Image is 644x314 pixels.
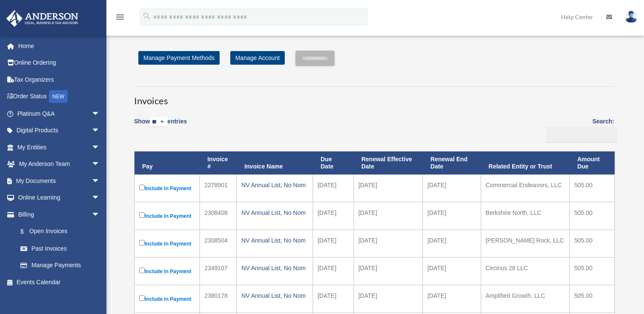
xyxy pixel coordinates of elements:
[423,151,481,174] th: Renewal End Date: activate to sort column ascending
[12,257,109,274] a: Manage Payments
[200,174,237,202] td: 2278901
[570,174,615,202] td: 505.00
[230,51,285,65] a: Manage Account
[92,206,109,223] span: arrow_drop_down
[313,285,354,313] td: [DATE]
[135,151,200,174] th: Pay: activate to sort column descending
[241,290,308,302] div: NV Annual List, No Nom
[139,266,195,277] label: Include in Payment
[423,257,481,285] td: [DATE]
[200,151,237,174] th: Invoice #: activate to sort column ascending
[115,15,125,22] a: menu
[12,240,109,257] a: Past Invoices
[481,257,570,285] td: Circinus 28 LLC
[25,226,29,237] span: $
[92,139,109,156] span: arrow_drop_down
[200,257,237,285] td: 2349107
[6,88,113,106] a: Order StatusNEW
[139,183,195,194] label: Include in Payment
[6,54,113,71] a: Online Ordering
[6,37,113,54] a: Home
[570,230,615,257] td: 505.00
[134,116,187,136] label: Show entries
[139,211,195,221] label: Include in Payment
[134,86,614,108] h3: Invoices
[543,116,614,143] label: Search:
[139,238,195,249] label: Include in Payment
[313,174,354,202] td: [DATE]
[241,262,308,274] div: NV Annual List, No Nom
[313,202,354,230] td: [DATE]
[354,151,423,174] th: Renewal Effective Date: activate to sort column ascending
[313,257,354,285] td: [DATE]
[12,223,104,240] a: $Open Invoices
[6,139,113,156] a: My Entitiesarrow_drop_down
[92,172,109,190] span: arrow_drop_down
[138,51,220,65] a: Manage Payment Methods
[481,230,570,257] td: [PERSON_NAME] Rock, LLC
[241,179,308,191] div: NV Annual List, No Nom
[6,206,109,223] a: Billingarrow_drop_down
[200,285,237,313] td: 2380178
[139,294,195,304] label: Include in Payment
[423,174,481,202] td: [DATE]
[570,151,615,174] th: Amount Due: activate to sort column ascending
[241,207,308,219] div: NV Annual List, No Nom
[481,174,570,202] td: Commercial Endeavors, LLC
[6,274,113,291] a: Events Calendar
[150,117,167,127] select: Showentries
[423,202,481,230] td: [DATE]
[92,105,109,123] span: arrow_drop_down
[481,151,570,174] th: Related Entity or Trust: activate to sort column ascending
[115,12,125,22] i: menu
[423,230,481,257] td: [DATE]
[6,189,113,206] a: Online Learningarrow_drop_down
[139,268,145,273] input: Include in Payment
[481,202,570,230] td: Berkshire North, LLC
[4,10,81,27] img: Anderson Advisors Platinum Portal
[139,295,145,301] input: Include in Payment
[570,257,615,285] td: 505.00
[354,174,423,202] td: [DATE]
[241,234,308,246] div: NV Annual List, No Nom
[92,122,109,140] span: arrow_drop_down
[570,202,615,230] td: 505.00
[625,11,638,23] img: User Pic
[200,230,237,257] td: 2308504
[354,257,423,285] td: [DATE]
[313,230,354,257] td: [DATE]
[139,212,145,218] input: Include in Payment
[481,285,570,313] td: Amplified Growth, LLC
[49,90,68,103] div: NEW
[313,151,354,174] th: Due Date: activate to sort column ascending
[139,240,145,245] input: Include in Payment
[6,172,113,189] a: My Documentsarrow_drop_down
[354,285,423,313] td: [DATE]
[546,127,617,143] input: Search:
[142,11,152,21] i: search
[354,202,423,230] td: [DATE]
[139,185,145,190] input: Include in Payment
[354,230,423,257] td: [DATE]
[570,285,615,313] td: 505.00
[6,156,113,173] a: My Anderson Teamarrow_drop_down
[6,122,113,139] a: Digital Productsarrow_drop_down
[237,151,313,174] th: Invoice Name: activate to sort column ascending
[6,71,113,88] a: Tax Organizers
[200,202,237,230] td: 2308408
[423,285,481,313] td: [DATE]
[92,189,109,207] span: arrow_drop_down
[92,156,109,173] span: arrow_drop_down
[6,105,113,122] a: Platinum Q&Aarrow_drop_down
